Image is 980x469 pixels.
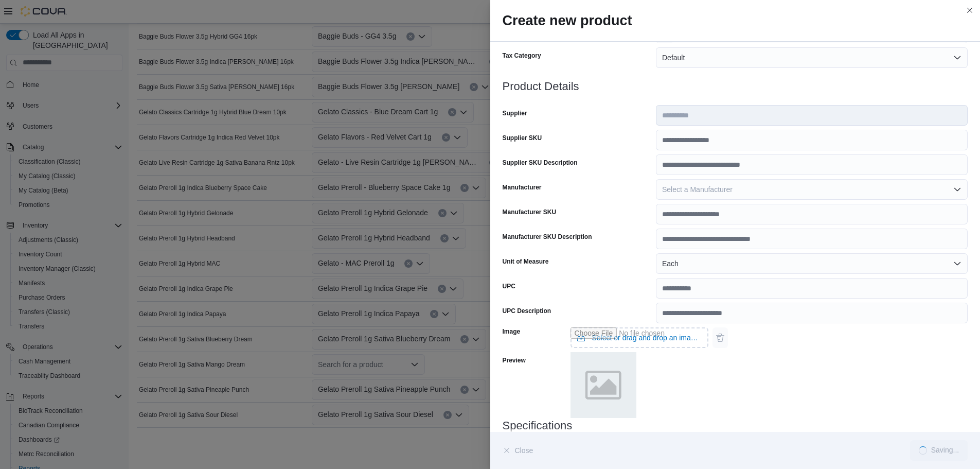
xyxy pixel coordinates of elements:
button: Default [656,47,968,68]
img: placeholder.png [571,352,636,418]
label: Image [503,327,521,336]
h3: Specifications [503,420,968,432]
button: Close this dialog [964,4,976,16]
label: Supplier SKU Description [503,159,578,167]
label: Manufacturer SKU Description [503,233,592,241]
label: Supplier SKU [503,134,542,142]
span: Loading [919,446,927,455]
h3: Product Details [503,80,968,93]
label: Tax Category [503,51,541,60]
button: Close [503,440,533,461]
h2: Create new product [503,12,968,29]
label: Manufacturer [503,183,542,192]
input: Use aria labels when no actual label is in use [571,327,708,348]
span: Close [515,445,533,456]
span: Select a Manufacturer [662,185,733,194]
button: Each [656,253,968,274]
div: Saving... [931,446,959,455]
label: Preview [503,356,526,364]
button: Select a Manufacturer [656,179,968,200]
label: Supplier [503,109,527,117]
label: UPC [503,282,515,290]
button: LoadingSaving... [910,440,968,461]
label: Manufacturer SKU [503,208,557,216]
label: UPC Description [503,307,551,315]
label: Unit of Measure [503,257,549,266]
